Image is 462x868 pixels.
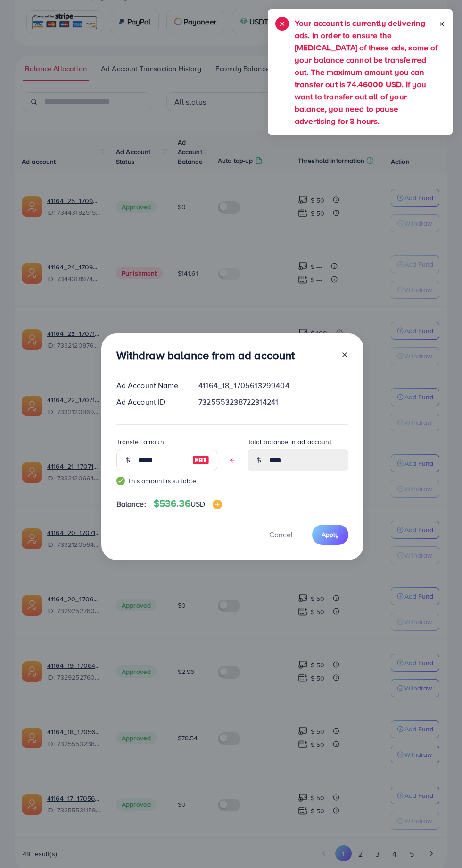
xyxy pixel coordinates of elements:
[192,454,209,466] img: image
[247,437,331,446] label: Total balance in ad account
[109,380,191,391] div: Ad Account Name
[109,397,191,407] div: Ad Account ID
[269,529,293,540] span: Cancel
[154,498,223,510] h4: $536.36
[312,525,348,545] button: Apply
[116,499,146,510] span: Balance:
[116,476,217,486] small: This amount is suitable
[190,499,205,509] span: USD
[116,437,166,446] label: Transfer amount
[213,500,222,509] img: image
[422,826,455,861] iframe: Chat
[322,530,339,539] span: Apply
[257,525,305,545] button: Cancel
[116,477,125,485] img: guide
[191,397,355,407] div: 7325553238722314241
[116,349,295,362] h3: Withdraw balance from ad account
[295,17,438,127] h5: Your account is currently delivering ads. In order to ensure the [MEDICAL_DATA] of these ads, som...
[191,380,355,391] div: 41164_18_1705613299404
